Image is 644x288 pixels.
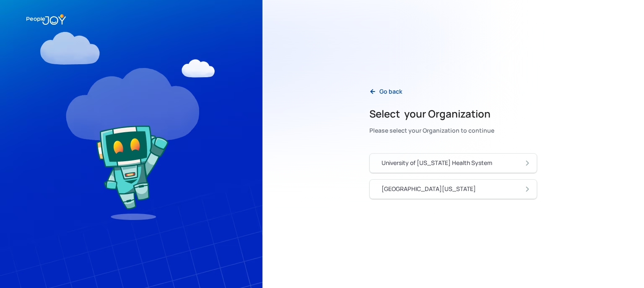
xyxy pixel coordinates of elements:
div: [GEOGRAPHIC_DATA][US_STATE] [382,185,476,193]
a: [GEOGRAPHIC_DATA][US_STATE] [369,179,537,199]
div: Go back [379,87,402,96]
h2: Select your Organization [369,107,494,120]
a: University of [US_STATE] Health System [369,153,537,173]
div: University of [US_STATE] Health System [382,159,492,167]
div: Please select your Organization to continue [369,125,494,136]
a: Go back [363,83,409,100]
